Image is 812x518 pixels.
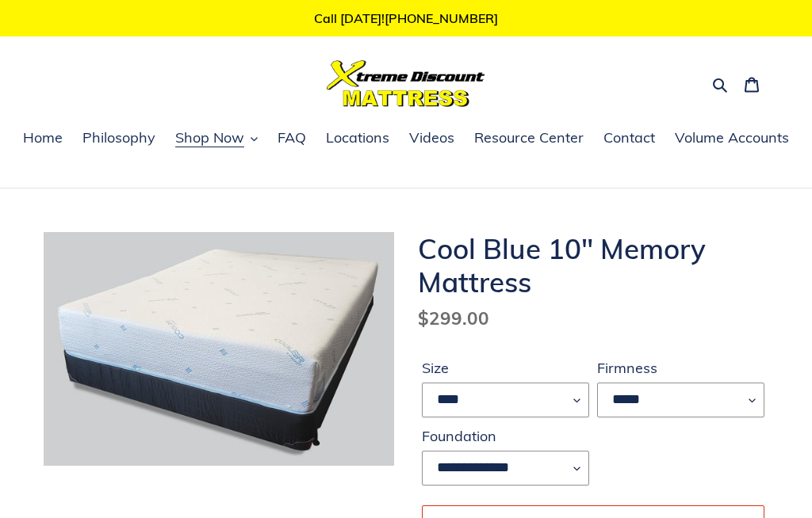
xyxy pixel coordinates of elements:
[401,127,462,150] a: Videos
[326,128,389,147] span: Locations
[474,128,584,147] span: Resource Center
[82,128,155,147] span: Philosophy
[422,357,589,379] label: Size
[175,128,244,147] span: Shop Now
[270,127,314,150] a: FAQ
[675,128,789,147] span: Volume Accounts
[75,127,163,150] a: Philosophy
[418,307,489,329] span: $299.00
[418,232,768,299] h1: Cool Blue 10" Memory Mattress
[278,128,306,147] span: FAQ
[603,128,655,147] span: Contact
[167,127,266,150] button: Shop Now
[422,425,589,447] label: Foundation
[597,357,764,379] label: Firmness
[667,127,797,150] a: Volume Accounts
[385,10,498,26] a: [PHONE_NUMBER]
[318,127,397,150] a: Locations
[596,127,663,150] a: Contact
[23,128,63,147] span: Home
[327,60,485,107] img: Xtreme Discount Mattress
[15,127,71,150] a: Home
[409,128,454,147] span: Videos
[466,127,592,150] a: Resource Center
